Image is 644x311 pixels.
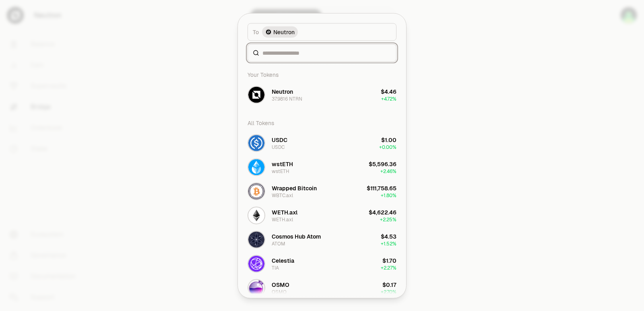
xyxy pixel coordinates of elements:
span: + 2.46% [380,168,396,174]
span: + 0.00% [379,144,396,150]
img: ATOM Logo [248,231,264,247]
div: $1.00 [381,136,396,144]
button: ATOM LogoCosmos Hub AtomATOM$4.53+1.52% [243,227,401,251]
div: WETH.axl [272,216,293,222]
span: Neutron [273,28,295,36]
button: OSMO LogoOSMOOSMO$0.17+2.70% [243,276,401,300]
div: All Tokens [243,115,401,131]
button: ToNeutron LogoNeutron [248,23,396,41]
img: TIA Logo [248,255,264,272]
button: wstETH LogowstETHwstETH$5,596.36+2.46% [243,155,401,179]
img: WETH.axl Logo [248,207,264,223]
img: OSMO Logo [248,280,264,296]
div: wstETH [272,160,293,168]
img: wstETH Logo [248,159,264,175]
div: OSMO [272,288,287,295]
div: wstETH [272,168,289,174]
div: $4,622.46 [369,208,396,216]
div: $4.46 [381,87,396,95]
button: NTRN LogoNeutron37.9816 NTRN$4.46+4.72% [243,82,401,107]
span: + 1.80% [381,192,396,198]
img: USDC Logo [248,135,264,151]
div: OSMO [272,280,289,288]
div: $1.70 [382,256,396,264]
div: 37.9816 NTRN [272,95,302,102]
img: Neutron Logo [266,29,271,34]
button: TIA LogoCelestiaTIA$1.70+2.27% [243,251,401,276]
div: WBTC.axl [272,192,293,198]
span: + 2.27% [381,264,396,271]
div: Cosmos Hub Atom [272,232,321,240]
img: WBTC.axl Logo [248,183,264,199]
div: $5,596.36 [369,160,396,168]
div: USDC [272,136,287,144]
div: $4.53 [381,232,396,240]
div: Your Tokens [243,66,401,82]
div: WETH.axl [272,208,297,216]
button: WBTC.axl LogoWrapped BitcoinWBTC.axl$111,758.65+1.80% [243,179,401,203]
span: + 2.25% [380,216,396,222]
span: + 2.70% [381,288,396,295]
span: To [253,28,259,36]
div: USDC [272,144,285,150]
div: $0.17 [382,280,396,288]
span: + 4.72% [381,95,396,102]
button: WETH.axl LogoWETH.axlWETH.axl$4,622.46+2.25% [243,203,401,227]
div: $111,758.65 [367,184,396,192]
img: NTRN Logo [248,87,264,103]
div: TIA [272,264,279,271]
span: + 1.52% [381,240,396,247]
div: Celestia [272,256,294,264]
div: Wrapped Bitcoin [272,184,317,192]
div: ATOM [272,240,285,247]
button: USDC LogoUSDCUSDC$1.00+0.00% [243,131,401,155]
div: Neutron [272,87,293,95]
